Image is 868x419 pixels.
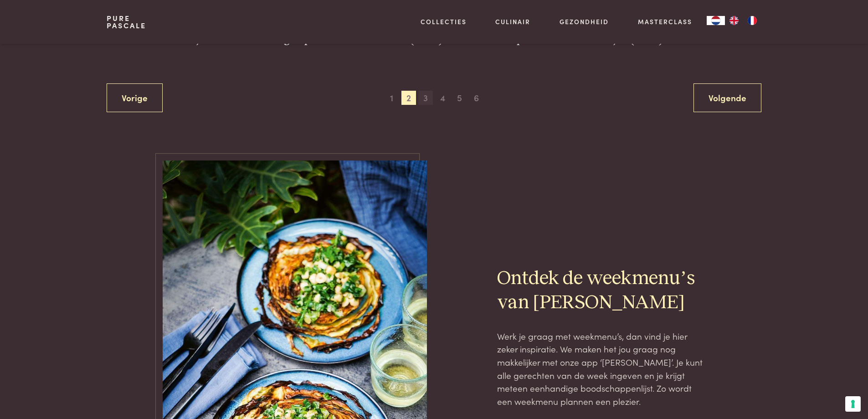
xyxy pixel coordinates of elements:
a: Culinair [495,17,530,26]
span: 2 [401,91,416,105]
span: 4 [435,91,450,105]
a: Masterclass [638,17,692,26]
span: 1 [385,91,399,105]
button: Uw voorkeuren voor toestemming voor trackingtechnologieën [845,396,861,412]
a: Collecties [421,17,467,26]
a: Gezondheid [560,17,609,26]
a: Vorige [107,83,163,112]
a: FR [743,16,761,25]
h2: Ontdek de weekmenu’s van [PERSON_NAME] [497,267,706,315]
a: PurePascale [107,15,146,29]
a: EN [725,16,743,25]
ul: Language list [725,16,761,25]
a: NL [707,16,725,25]
span: 3 [418,91,433,105]
div: Language [707,16,725,25]
p: Werk je graag met weekmenu’s, dan vind je hier zeker inspiratie. We maken het jou graag nog makke... [497,330,706,408]
aside: Language selected: Nederlands [707,16,761,25]
a: Volgende [693,83,761,112]
span: 5 [452,91,467,105]
span: 6 [469,91,484,105]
